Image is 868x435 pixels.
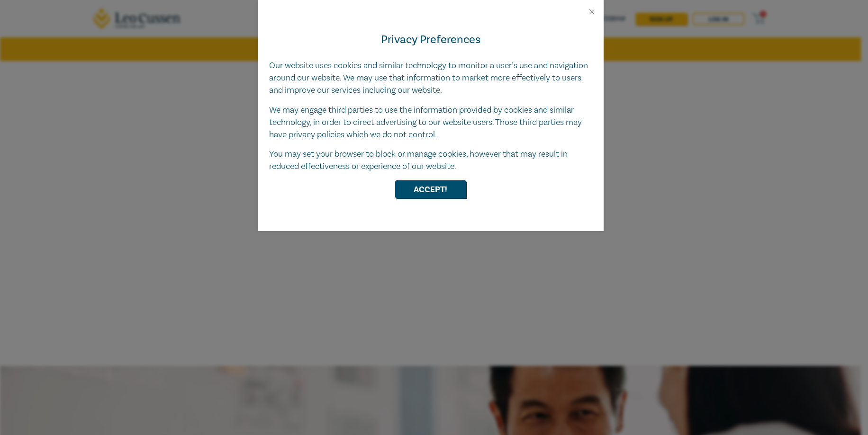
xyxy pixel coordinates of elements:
button: Accept! [395,180,466,198]
h4: Privacy Preferences [269,31,592,48]
p: You may set your browser to block or manage cookies, however that may result in reduced effective... [269,148,592,173]
button: Close [588,8,596,16]
p: Our website uses cookies and similar technology to monitor a user’s use and navigation around our... [269,60,592,97]
p: We may engage third parties to use the information provided by cookies and similar technology, in... [269,104,592,141]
